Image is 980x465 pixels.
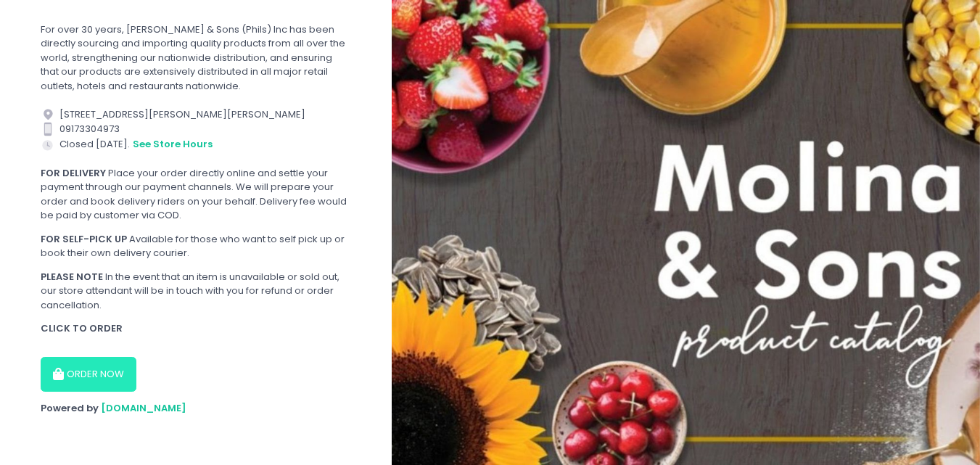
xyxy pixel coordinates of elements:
div: CLICK TO ORDER [41,321,351,336]
button: ORDER NOW [41,357,136,392]
div: For over 30 years, [PERSON_NAME] & Sons (Phils) Inc has been directly sourcing and importing qual... [41,22,351,94]
div: 09173304973 [41,122,351,136]
div: Place your order directly online and settle your payment through our payment channels. We will pr... [41,166,351,223]
b: FOR SELF-PICK UP [41,232,127,246]
div: Available for those who want to self pick up or book their own delivery courier. [41,232,351,260]
div: [STREET_ADDRESS][PERSON_NAME][PERSON_NAME] [41,107,351,122]
div: Powered by [41,401,351,416]
div: In the event that an item is unavailable or sold out, our store attendant will be in touch with y... [41,270,351,313]
b: PLEASE NOTE [41,270,103,284]
a: [DOMAIN_NAME] [101,401,186,415]
div: Closed [DATE]. [41,136,351,152]
b: FOR DELIVERY [41,166,106,180]
button: see store hours [132,136,213,152]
